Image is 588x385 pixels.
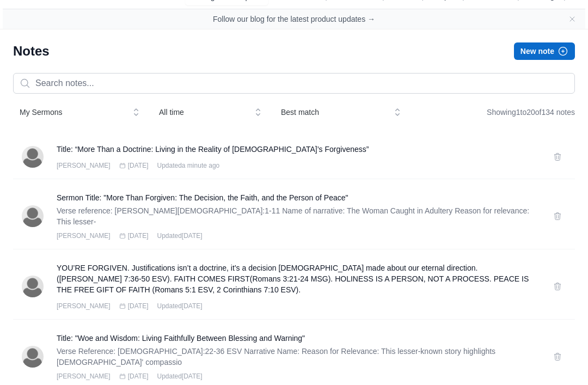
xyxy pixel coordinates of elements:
a: Follow our blog for the latest product updates → [213,14,375,25]
span: [PERSON_NAME] [57,161,111,170]
span: [PERSON_NAME] [57,302,111,310]
button: New note [514,42,575,60]
span: [DATE] [128,372,149,381]
img: Matt [22,276,44,297]
span: Best match [281,107,385,118]
a: Title: “More Than a Doctrine: Living in the Reality of [DEMOGRAPHIC_DATA]’s Forgiveness” [57,144,540,155]
a: Title: "Woe and Wisdom: Living Faithfully Between Blessing and Warning" [57,333,540,344]
h1: Notes [13,42,50,60]
span: Updated [DATE] [157,231,202,240]
span: All time [159,107,246,118]
button: All time [152,102,268,122]
span: [DATE] [128,302,149,310]
span: Updated a minute ago [157,161,219,170]
button: My Sermons [13,102,146,122]
button: Best match [274,102,407,122]
span: Updated [DATE] [157,302,202,310]
span: Updated [DATE] [157,372,202,381]
iframe: Drift Widget Chat Controller [534,331,575,372]
a: YOU’RE FORGIVEN. Justifications isn’t a doctrine, it’s a decision [DEMOGRAPHIC_DATA] made about o... [57,262,540,295]
span: [PERSON_NAME] [57,372,111,381]
input: Search notes... [13,73,575,94]
img: Matt [22,205,44,227]
div: Showing 1 to 20 of 134 notes [487,102,575,122]
p: Verse Reference: [DEMOGRAPHIC_DATA]:22-36 ESV Narrative Name: Reason for Relevance: This lesser-k... [57,346,540,368]
button: Close banner [568,15,577,23]
span: [DATE] [128,161,149,170]
span: [PERSON_NAME] [57,231,111,240]
p: Verse reference: [PERSON_NAME][DEMOGRAPHIC_DATA]:1-11 Name of narrative: The Woman Caught in Adul... [57,205,540,227]
span: My Sermons [20,107,124,118]
img: Matt [22,146,44,168]
img: Matt [22,346,44,368]
a: Sermon Title: "More Than Forgiven: The Decision, the Faith, and the Person of Peace" [57,192,540,203]
span: [DATE] [128,231,149,240]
